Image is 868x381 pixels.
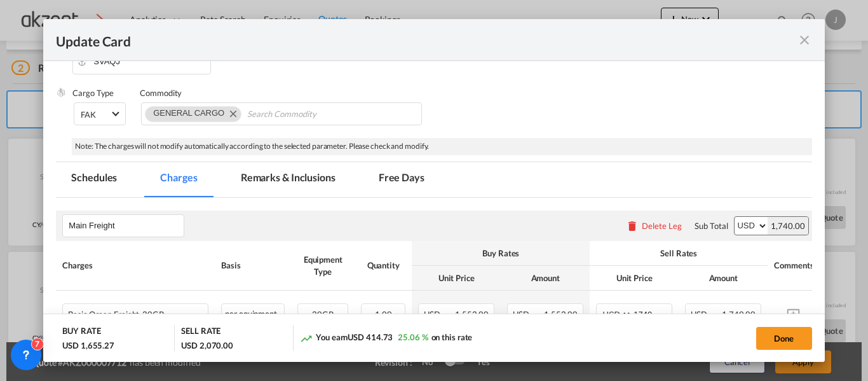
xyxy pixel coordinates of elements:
[153,108,224,118] span: GENERAL CARGO
[596,247,761,259] div: Sell Rates
[145,162,212,197] md-tab-item: Charges
[722,309,756,319] span: 1,740.00
[513,309,542,319] span: USD
[69,216,184,235] input: Leg Name
[361,260,405,271] div: Quantity
[62,325,100,340] div: BUY RATE
[756,327,812,350] button: Done
[297,254,348,277] div: Equipment Type
[56,32,796,48] div: Update Card
[81,109,96,120] div: FAK
[642,221,682,231] div: Delete Leg
[72,88,114,98] label: Cargo Type
[632,304,672,323] input: 1740
[62,260,208,271] div: Charges
[695,220,728,232] div: Sub Total
[363,162,440,197] md-tab-item: Free Days
[455,309,489,319] span: 1,552.00
[68,304,169,319] div: Basic Ocean Freight
[590,266,679,291] th: Unit Price
[312,309,334,319] span: 20GP
[626,221,682,231] button: Delete Leg
[221,303,285,326] div: per equipment
[221,260,285,271] div: Basis
[679,266,768,291] th: Amount
[300,331,472,345] div: You earn on this rate
[140,88,182,98] label: Commodity
[139,310,164,319] span: 20GP
[398,332,428,342] span: 25.06 %
[412,266,501,291] th: Unit Price
[544,309,578,319] span: 1,552.00
[247,104,363,125] input: Search Commodity
[79,52,210,71] input: Enter Port of Discharge
[691,309,720,319] span: USD
[181,340,233,351] div: USD 2,070.00
[141,102,421,125] md-chips-wrap: Chips container. Use arrow keys to select chips.
[181,325,220,340] div: SELL RATE
[300,332,313,345] md-icon: icon-trending-up
[424,309,453,319] span: USD
[72,138,811,155] div: Note: The charges will not modify automatically according to the selected parameter. Please check...
[348,332,393,342] span: USD 414.73
[501,266,590,291] th: Amount
[56,162,452,197] md-pagination-wrapper: Use the left and right arrow keys to navigate between tabs
[768,217,808,235] div: 1,740.00
[418,247,583,259] div: Buy Rates
[153,107,227,120] div: GENERAL CARGO. Press delete to remove this chip.
[74,102,126,125] md-select: Select Cargo type: FAK
[62,340,118,351] div: USD 1,655.27
[222,107,241,120] button: Remove GENERAL CARGO
[56,87,66,97] img: cargo.png
[375,309,392,319] span: 1.00
[797,32,812,48] md-icon: icon-close fg-AAA8AD m-0 pointer
[768,241,818,291] th: Comments
[43,19,824,362] md-dialog: Update Card Port ...
[56,162,132,197] md-tab-item: Schedules
[626,219,639,232] md-icon: icon-delete
[226,162,351,197] md-tab-item: Remarks & Inclusions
